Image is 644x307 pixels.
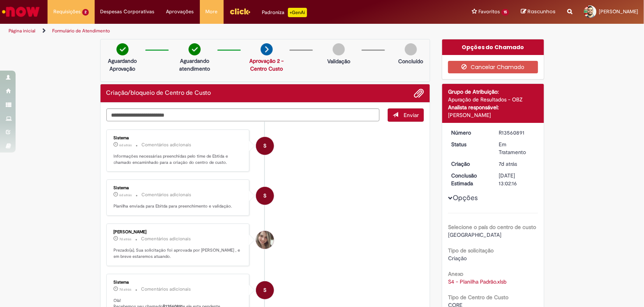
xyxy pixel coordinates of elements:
span: Requisições [53,8,81,16]
h2: Criação/bloqueio de Centro de Custo Histórico de tíquete [106,90,211,97]
p: Concluído [398,57,423,65]
time: 24/09/2025 10:02:16 [120,237,132,241]
div: Sistema [114,280,243,285]
small: Comentários adicionais [142,192,192,198]
p: Prezado(a), Sua solicitação foi aprovada por [PERSON_NAME] , e em breve estaremos atuando. [114,247,243,259]
time: 24/09/2025 16:40:11 [120,143,132,147]
b: Anexo [448,270,463,277]
span: 2 [82,9,89,16]
span: Aprovações [166,8,194,16]
span: 7d atrás [120,287,132,292]
img: img-circle-grey.png [405,43,417,55]
img: arrow-next.png [261,43,273,55]
div: Analista responsável: [448,103,538,111]
span: 6d atrás [120,193,132,197]
div: Em Tratamento [499,140,535,156]
b: Selecione o país do centro de custo [448,224,536,231]
ul: Trilhas de página [6,24,423,38]
div: [PERSON_NAME] [448,111,538,119]
span: 7d atrás [499,160,517,167]
button: Adicionar anexos [414,88,424,98]
textarea: Digite sua mensagem aqui... [106,108,380,122]
img: check-circle-green.png [189,43,201,55]
div: Sistema [114,186,243,190]
div: [PERSON_NAME] [114,230,243,234]
div: Grupo de Atribuição: [448,88,538,96]
small: Comentários adicionais [142,142,192,148]
time: 23/09/2025 17:34:22 [120,287,132,292]
span: Rascunhos [528,8,556,15]
div: Sistema [114,136,243,140]
span: S [263,186,266,205]
p: Validação [327,57,350,65]
span: S [263,281,266,300]
b: Tipo de solicitação [448,247,494,254]
button: Cancelar Chamado [448,61,538,73]
span: S [263,137,266,155]
div: 23/09/2025 18:34:06 [499,160,535,168]
div: System [256,137,274,155]
a: Aprovação 2 - Centro Custo [249,57,284,72]
img: ServiceNow [1,4,41,20]
b: Tipo de Centro de Custo [448,294,508,301]
small: Comentários adicionais [141,286,191,293]
img: check-circle-green.png [116,43,129,55]
a: Formulário de Atendimento [52,28,110,34]
time: 24/09/2025 16:15:35 [120,193,132,197]
p: Aguardando Aprovação [104,57,141,73]
div: Apuração de Resultados - OBZ [448,96,538,103]
span: 15 [501,9,509,16]
img: img-circle-grey.png [333,43,345,55]
div: R13560891 [499,129,535,137]
time: 23/09/2025 17:34:06 [499,160,517,167]
span: [GEOGRAPHIC_DATA] [448,231,501,238]
img: click_logo_yellow_360x200.png [229,5,251,17]
a: Página inicial [9,28,35,34]
dt: Status [445,140,493,148]
div: Victoria Doyle Romano [256,231,274,249]
p: Planilha enviada para Ebitda para preenchimento e validação. [114,203,243,209]
span: 6d atrás [120,143,132,147]
p: Aguardando atendimento [176,57,213,73]
div: Opções do Chamado [442,39,544,55]
span: Despesas Corporativas [101,8,155,16]
p: Informações necessárias preenchidas pelo time de Ebtida e chamado encaminhado para a criação do c... [114,153,243,165]
dt: Conclusão Estimada [445,172,493,187]
dt: Criação [445,160,493,168]
div: Padroniza [262,8,307,17]
p: +GenAi [288,8,307,17]
button: Enviar [388,108,424,122]
div: [DATE] 13:02:16 [499,172,535,187]
span: Enviar [404,112,419,119]
a: Rascunhos [521,8,556,16]
span: More [206,8,218,16]
a: Download de S4 - Planilha Padrão.xlsb [448,278,506,285]
span: Criação [448,255,467,262]
dt: Número [445,129,493,137]
div: System [256,281,274,299]
span: [PERSON_NAME] [599,8,638,15]
span: Favoritos [478,8,500,16]
span: 7d atrás [120,237,132,241]
small: Comentários adicionais [141,236,191,242]
div: System [256,187,274,205]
